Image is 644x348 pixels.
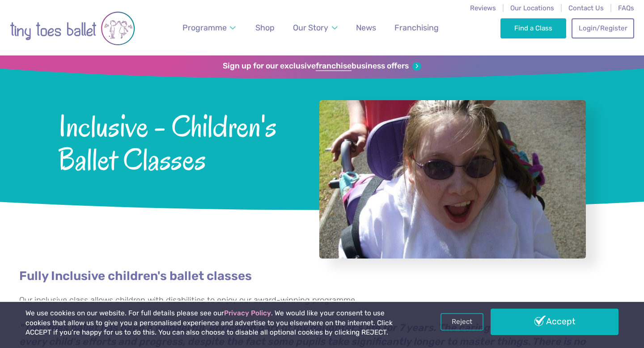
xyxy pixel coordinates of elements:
[255,23,275,32] span: Shop
[441,313,483,330] a: Reject
[19,267,625,285] h2: Fully Inclusive children's ballet classes
[356,23,376,32] span: News
[178,18,240,38] a: Programme
[470,4,496,12] a: Reviews
[19,294,625,307] p: Our inclusive class allows children with disabilities to enjoy our award-winning programme.
[390,18,443,38] a: Franchising
[293,23,328,32] span: Our Story
[568,4,604,12] a: Contact Us
[510,4,554,12] a: Our Locations
[491,309,619,335] a: Accept
[572,18,634,38] a: Login/Register
[500,18,566,38] a: Find a Class
[223,61,421,71] a: Sign up for our exclusivefranchisebusiness offers
[25,309,411,338] p: We use cookies on our website. For full details please see our . We would like your consent to us...
[618,4,634,12] a: FAQs
[289,18,342,38] a: Our Story
[352,18,380,38] a: News
[58,107,296,176] span: Inclusive - Children's Ballet Classes
[316,61,352,71] strong: franchise
[394,23,439,32] span: Franchising
[10,6,135,51] img: tiny toes ballet
[224,309,271,317] a: Privacy Policy
[182,23,227,32] span: Programme
[251,18,279,38] a: Shop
